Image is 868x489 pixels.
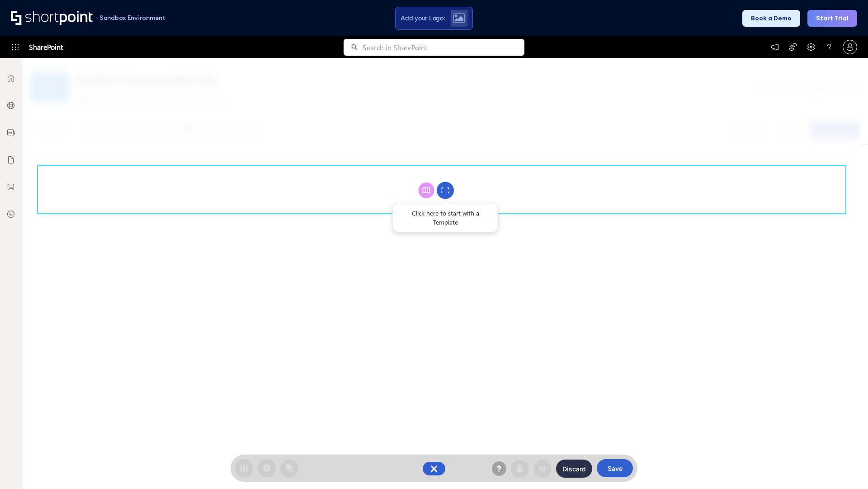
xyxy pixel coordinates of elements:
[29,36,63,58] span: SharePoint
[742,10,800,27] button: Book a Demo
[556,460,592,478] button: Discard
[807,10,857,27] button: Start Trial
[401,14,445,22] span: Add your Logo:
[597,459,633,477] button: Save
[99,15,165,20] h1: Sandbox Environment
[453,13,465,23] img: Upload logo
[363,39,524,56] input: Search in SharePoint
[823,446,868,489] iframe: Chat Widget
